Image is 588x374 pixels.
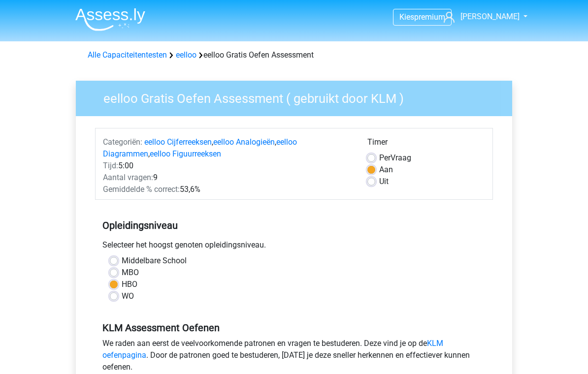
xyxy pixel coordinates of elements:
div: 5:00 [96,160,360,172]
label: Aan [379,164,393,176]
a: [PERSON_NAME] [440,11,521,23]
a: eelloo Analogieën [213,137,275,147]
h5: Opleidingsniveau [102,216,486,235]
label: MBO [122,267,139,279]
label: Uit [379,176,389,187]
h3: eelloo Gratis Oefen Assessment ( gebruikt door KLM ) [92,87,505,106]
a: Kiespremium [393,10,451,24]
label: HBO [122,279,137,290]
div: Timer [367,136,485,152]
div: 53,6% [96,184,360,195]
div: , , , [96,136,360,160]
h5: KLM Assessment Oefenen [102,322,486,334]
span: Aantal vragen: [103,173,153,182]
label: Middelbare School [122,255,187,267]
a: eelloo [176,50,196,60]
span: Per [379,153,391,162]
a: Alle Capaciteitentesten [88,50,167,60]
span: Tijd: [103,161,118,170]
span: Kies [399,12,414,22]
label: WO [122,290,134,302]
a: eelloo Cijferreeksen [144,137,212,147]
label: Vraag [379,152,411,164]
span: premium [414,12,445,22]
div: 9 [96,172,360,184]
img: Assessly [75,8,145,31]
span: Categoriën: [103,137,142,147]
span: Gemiddelde % correct: [103,185,180,194]
span: [PERSON_NAME] [460,12,520,21]
div: Selecteer het hoogst genoten opleidingsniveau. [95,239,493,255]
div: eelloo Gratis Oefen Assessment [84,49,504,61]
a: eelloo Figuurreeksen [150,149,221,158]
